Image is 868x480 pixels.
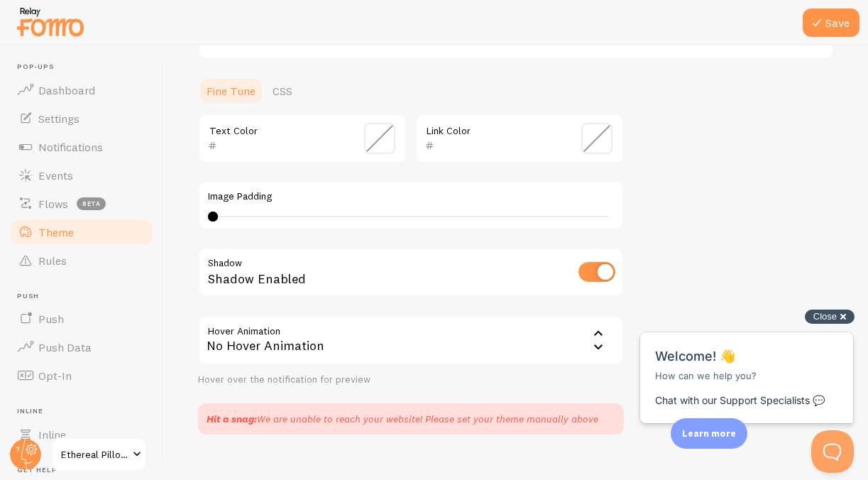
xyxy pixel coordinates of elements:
[671,418,747,449] div: Learn more
[207,413,257,425] strong: Hit a snag:
[9,333,155,361] a: Push Data
[15,4,86,40] img: fomo-relay-logo-orange.svg
[17,407,155,416] span: Inline
[9,161,155,190] a: Events
[38,225,74,239] span: Theme
[682,427,736,440] p: Learn more
[38,312,64,326] span: Push
[9,104,155,133] a: Settings
[9,305,155,333] a: Push
[38,168,73,182] span: Events
[9,133,155,161] a: Notifications
[61,446,128,463] span: Ethereal Pillows
[38,253,67,268] span: Rules
[17,292,155,301] span: Push
[264,77,301,105] a: CSS
[77,197,106,210] span: beta
[51,437,147,471] a: Ethereal Pillows
[198,77,264,105] a: Fine Tune
[38,111,79,126] span: Settings
[38,340,92,354] span: Push Data
[38,140,103,154] span: Notifications
[208,190,614,203] label: Image Padding
[38,83,95,97] span: Dashboard
[811,430,854,473] iframe: Help Scout Beacon - Open
[198,247,624,299] div: Shadow Enabled
[9,76,155,104] a: Dashboard
[38,369,72,383] span: Opt-In
[198,315,624,365] div: No Hover Animation
[633,297,862,430] iframe: Help Scout Beacon - Messages and Notifications
[207,412,598,426] div: We are unable to reach your website! Please set your theme manually above
[9,361,155,390] a: Opt-In
[9,246,155,275] a: Rules
[9,190,155,218] a: Flows beta
[38,197,68,211] span: Flows
[17,62,155,72] span: Pop-ups
[38,427,66,442] span: Inline
[9,218,155,246] a: Theme
[9,420,155,449] a: Inline
[198,373,624,386] div: Hover over the notification for preview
